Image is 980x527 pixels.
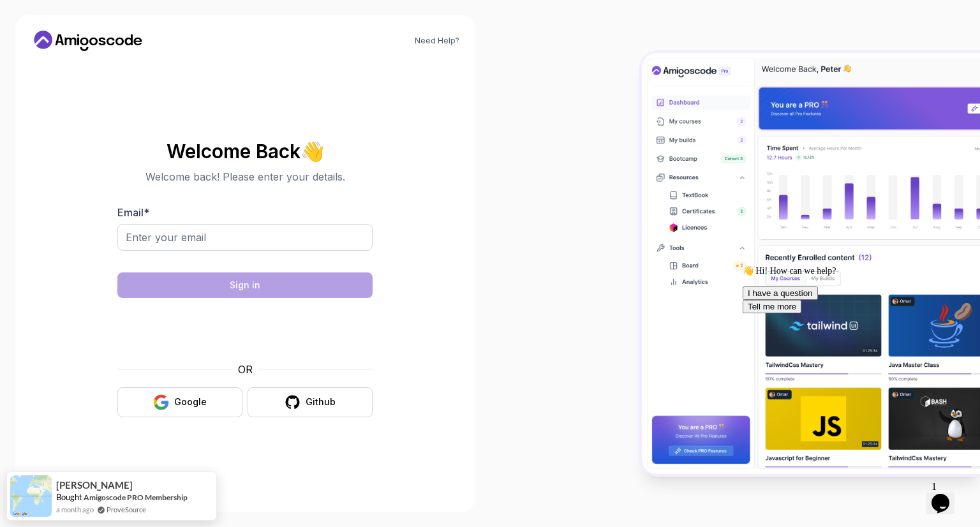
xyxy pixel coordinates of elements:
[642,53,980,475] img: Amigoscode Dashboard
[149,306,341,354] iframe: Widget containing checkbox for hCaptcha security challenge
[174,396,207,408] div: Google
[31,31,145,51] a: Home link
[5,26,80,40] button: I have a question
[306,396,336,408] div: Github
[117,169,373,184] p: Welcome back! Please enter your details.
[926,476,967,514] iframe: chat widget
[5,5,235,53] div: 👋 Hi! How can we help?I have a questionTell me more
[56,504,94,515] span: a month ago
[738,260,967,470] iframe: chat widget
[238,362,253,377] p: OR
[84,493,188,502] a: Amigoscode PRO Membership
[5,6,98,15] span: 👋 Hi! How can we help?
[117,387,242,417] button: Google
[56,492,82,502] span: Bought
[5,40,64,53] button: Tell me more
[107,504,146,515] a: ProveSource
[10,475,52,517] img: provesource social proof notification image
[248,387,373,417] button: Github
[298,137,327,165] span: 👋
[117,272,373,298] button: Sign in
[117,224,373,251] input: Enter your email
[230,279,260,292] div: Sign in
[117,206,149,219] label: Email *
[56,480,133,491] span: [PERSON_NAME]
[415,36,459,46] a: Need Help?
[117,141,373,161] h2: Welcome Back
